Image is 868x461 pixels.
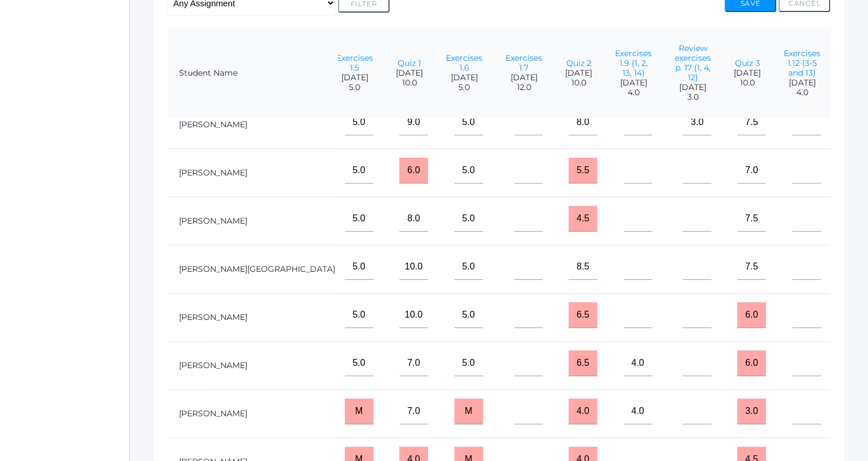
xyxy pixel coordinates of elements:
span: [DATE] [446,73,482,83]
span: [DATE] [336,73,373,83]
span: 12.0 [505,83,542,92]
a: Review exercises p. 17 (1, 4, 12) [675,43,711,83]
span: 5.0 [446,83,482,92]
a: Quiz 3 [735,58,760,68]
a: Quiz 2 [566,58,591,68]
a: [PERSON_NAME] [179,119,247,130]
span: [DATE] [615,78,652,88]
a: [PERSON_NAME] [179,312,247,322]
span: 4.0 [784,88,820,97]
a: Exercises 1.5 [336,53,373,73]
th: Student Name [168,28,338,119]
a: [PERSON_NAME] [179,167,247,178]
a: Quiz 1 [398,58,421,68]
a: Exercises 1.9 (1, 2, 13, 14) [615,48,652,78]
span: [DATE] [675,83,711,92]
span: [DATE] [784,78,820,88]
span: 10.0 [396,78,423,88]
span: [DATE] [565,68,592,78]
span: [DATE] [396,68,423,78]
span: 10.0 [565,78,592,88]
a: [PERSON_NAME] [179,216,247,226]
a: Exercises 1.12 (3-5 and 13) [784,48,820,78]
span: 10.0 [734,78,761,88]
a: [PERSON_NAME] [179,408,247,419]
a: Exercises 1.7 [505,53,542,73]
a: [PERSON_NAME] [179,360,247,370]
span: 3.0 [675,92,711,102]
span: 4.0 [615,88,652,97]
span: [DATE] [734,68,761,78]
a: Exercises 1.6 [446,53,482,73]
span: 5.0 [336,83,373,92]
span: [DATE] [505,73,542,83]
a: [PERSON_NAME][GEOGRAPHIC_DATA] [179,264,335,274]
